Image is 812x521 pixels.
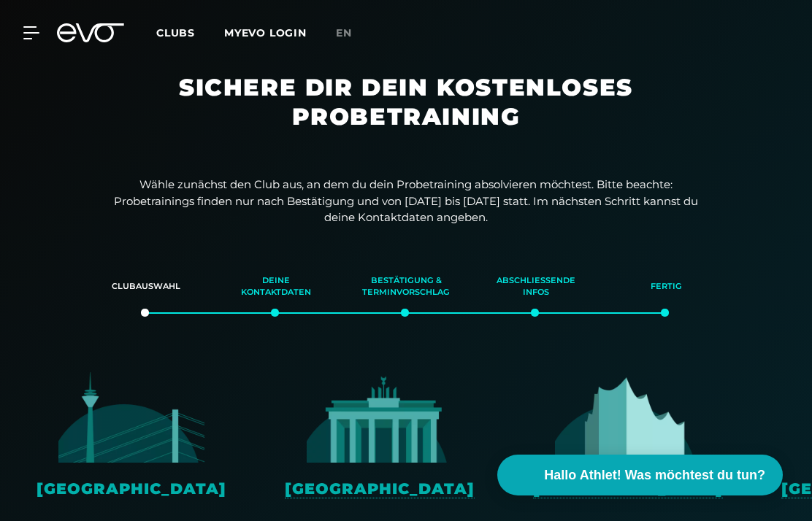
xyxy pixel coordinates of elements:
div: [GEOGRAPHIC_DATA] [15,477,248,500]
a: Clubs [156,26,224,39]
button: Hallo Athlet! Was möchtest du tun? [497,455,783,495]
div: Fertig [619,267,713,306]
div: Clubauswahl [99,267,193,306]
span: Hallo Athlet! Was möchtest du tun? [544,466,765,485]
h1: Sichere dir dein kostenloses Probetraining [70,73,742,155]
div: Deine Kontaktdaten [229,267,323,306]
a: en [336,25,369,42]
p: Wähle zunächst den Club aus, an dem du dein Probetraining absolvieren möchtest. Bitte beachte: Pr... [114,177,698,226]
span: en [336,26,352,39]
a: MYEVO LOGIN [224,26,307,39]
div: Abschließende Infos [489,267,583,306]
img: evofitness [555,371,701,463]
span: Clubs [156,26,195,39]
div: Bestätigung & Terminvorschlag [359,267,453,306]
img: evofitness [58,371,204,463]
img: evofitness [307,371,453,463]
